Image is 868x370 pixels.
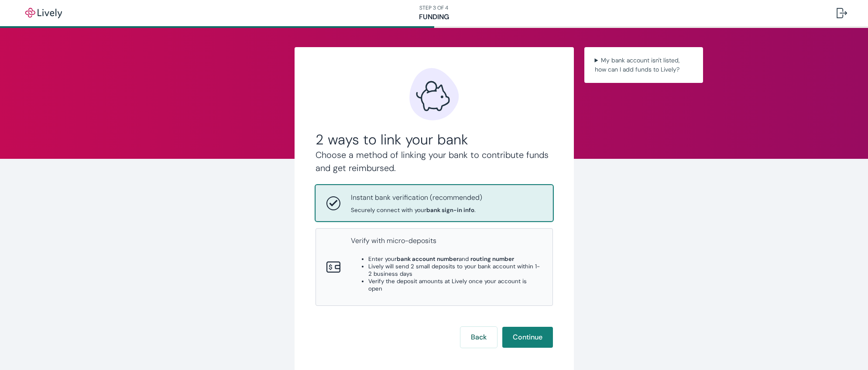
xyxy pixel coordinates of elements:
strong: bank account number [397,255,459,263]
span: Securely connect with your . [351,206,482,214]
img: Lively [19,8,68,18]
button: Micro-depositsVerify with micro-depositsEnter yourbank account numberand routing numberLively wil... [316,229,552,305]
button: Log out [830,3,854,24]
h4: Choose a method of linking your bank to contribute funds and get reimbursed. [316,148,553,175]
strong: bank sign-in info [426,206,474,214]
li: Lively will send 2 small deposits to your bank account within 1-2 business days [368,263,542,277]
summary: My bank account isn't listed, how can I add funds to Lively? [591,54,696,76]
li: Verify the deposit amounts at Lively once your account is open [368,277,542,292]
p: Instant bank verification (recommended) [351,192,482,203]
button: Back [460,327,497,348]
button: Instant bank verificationInstant bank verification (recommended)Securely connect with yourbank si... [316,185,552,221]
svg: Micro-deposits [326,260,340,274]
strong: routing number [470,255,514,263]
svg: Instant bank verification [326,196,340,210]
li: Enter your and [368,255,542,263]
p: Verify with micro-deposits [351,236,542,246]
h2: 2 ways to link your bank [316,131,553,148]
button: Continue [502,327,553,348]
